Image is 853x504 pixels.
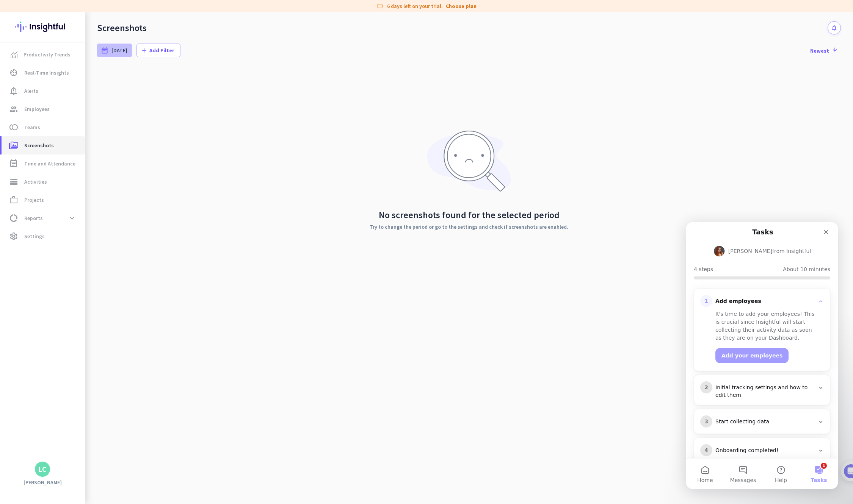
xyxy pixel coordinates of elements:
i: notification_important [9,86,18,95]
h2: No screenshots found for the selected period [370,211,568,220]
span: Productivity Trends [24,50,71,59]
button: Newest arrow_downward [807,44,841,57]
i: arrow_downward [830,47,838,53]
i: av_timer [9,68,18,77]
a: storageActivities [2,173,85,191]
span: Projects [24,195,44,204]
img: no-search-results.svg [427,131,511,192]
i: settings [9,232,18,241]
iframe: Intercom live chat [686,222,838,489]
a: tollTeams [2,118,85,136]
a: menu-itemProductivity Trends [2,45,85,64]
span: Activities [24,177,47,186]
img: menu-item [11,51,17,58]
i: toll [9,123,18,132]
a: Choose plan [446,2,477,10]
a: groupEmployees [2,100,85,118]
span: Newest [810,47,838,54]
a: notification_importantAlerts [2,82,85,100]
a: av_timerReal-Time Insights [2,64,85,82]
div: LC [38,465,47,473]
button: expand_more [65,211,79,225]
div: Screenshots [97,22,147,34]
i: perm_media [9,141,18,150]
i: data_usage [9,214,18,223]
button: notifications [828,21,841,34]
a: data_usageReportsexpand_more [2,209,85,227]
span: Screenshots [24,141,54,150]
p: Try to change the period or go to the settings and check if screenshots are enabled. [370,224,568,229]
a: event_noteTime and Attendance [2,154,85,173]
span: Time and Attendance [24,159,75,168]
a: work_outlineProjects [2,191,85,209]
span: Employees [24,105,50,114]
button: addAdd Filter [136,44,180,57]
img: Insightful logo [15,12,70,42]
a: settingsSettings [2,227,85,245]
i: add [140,47,148,54]
i: date_range [101,47,108,54]
i: event_note [9,159,18,168]
span: [DATE] [111,47,127,54]
i: storage [9,177,18,186]
a: perm_mediaScreenshots [2,136,85,154]
span: Settings [24,232,45,241]
span: Real-Time Insights [24,68,69,77]
i: group [9,105,18,114]
i: work_outline [9,195,18,204]
span: Teams [24,123,40,132]
span: Reports [24,214,43,223]
i: label [376,2,384,10]
i: notifications [831,25,837,31]
span: Add Filter [149,47,174,54]
span: Alerts [24,86,38,95]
